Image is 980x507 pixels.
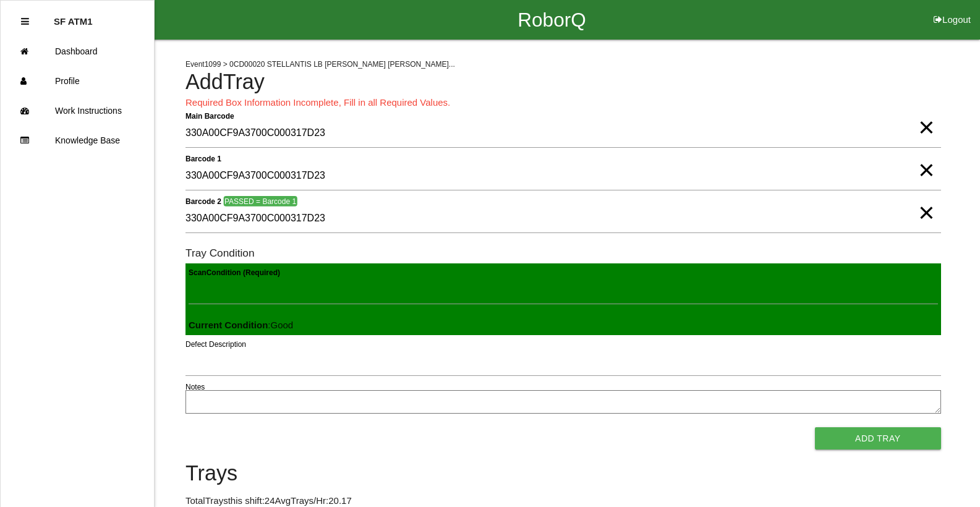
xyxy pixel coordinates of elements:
[185,197,221,205] b: Barcode 2
[1,96,154,126] a: Work Instructions
[189,268,280,276] b: Scan Condition (Required)
[1,126,154,155] a: Knowledge Base
[185,247,941,259] h6: Tray Condition
[185,339,246,350] label: Defect Description
[189,320,293,330] span: : Good
[185,70,941,94] h4: Add Tray
[54,7,93,27] p: SF ATM1
[185,96,941,110] p: Required Box Information Incomplete, Fill in all Required Values.
[185,462,941,485] h4: Trays
[185,111,234,120] b: Main Barcode
[1,66,154,96] a: Profile
[815,427,941,449] button: Add Tray
[223,196,297,207] span: PASSED = Barcode 1
[1,36,154,66] a: Dashboard
[185,60,455,69] span: Event 1099 > 0CD00020 STELLANTIS LB [PERSON_NAME] [PERSON_NAME]...
[185,119,941,148] input: Required
[21,7,29,36] div: Close
[918,188,934,213] span: Clear Input
[918,145,934,170] span: Clear Input
[189,320,268,330] b: Current Condition
[185,381,205,393] label: Notes
[918,103,934,127] span: Clear Input
[185,154,221,163] b: Barcode 1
